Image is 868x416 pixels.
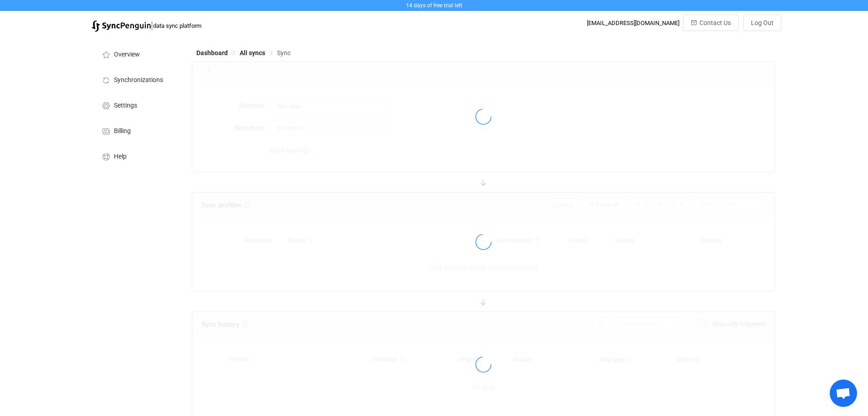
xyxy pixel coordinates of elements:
[587,20,679,26] div: [EMAIL_ADDRESS][DOMAIN_NAME]
[277,49,291,56] span: Sync
[743,15,781,31] button: Log Out
[92,118,183,143] a: Billing
[830,380,857,407] a: Open chat
[114,77,163,84] span: Synchronizations
[699,19,731,26] span: Contact Us
[92,67,183,92] a: Synchronizations
[406,2,462,9] span: 14 days of free trial left
[751,19,774,26] span: Log Out
[92,41,183,67] a: Overview
[92,143,183,169] a: Help
[151,19,153,32] span: |
[92,19,201,32] a: |data sync platform
[196,50,291,56] div: Breadcrumb
[683,15,739,31] button: Contact Us
[114,153,127,160] span: Help
[114,128,131,135] span: Billing
[240,49,265,56] span: All syncs
[153,22,201,29] span: data sync platform
[114,102,137,109] span: Settings
[92,21,151,32] img: syncpenguin.svg
[114,51,140,58] span: Overview
[92,92,183,118] a: Settings
[196,49,228,56] span: Dashboard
